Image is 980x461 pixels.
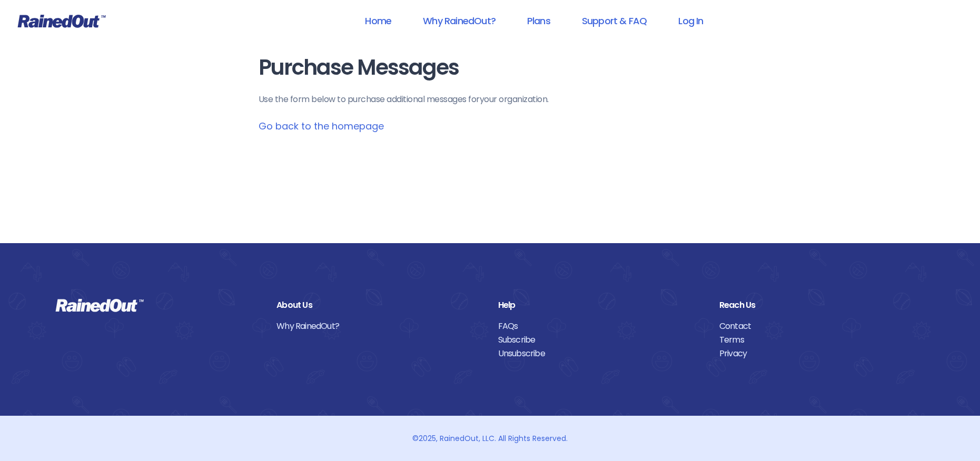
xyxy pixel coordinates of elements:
a: FAQs [498,319,704,333]
a: Support & FAQ [568,9,660,33]
a: Contact [719,319,925,333]
a: Why RainedOut? [276,319,482,333]
h1: Purchase Messages [259,56,722,79]
a: Plans [513,9,564,33]
a: Home [351,9,405,33]
p: Use the form below to purchase additional messages for your organization . [259,93,722,106]
a: Go back to the homepage [259,119,384,133]
a: Unsubscribe [498,347,704,360]
div: Help [498,298,704,312]
a: Privacy [719,347,925,360]
div: About Us [276,298,482,312]
a: Terms [719,333,925,347]
a: Log In [665,9,717,33]
a: Subscribe [498,333,704,347]
a: Why RainedOut? [409,9,509,33]
div: Reach Us [719,298,925,312]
